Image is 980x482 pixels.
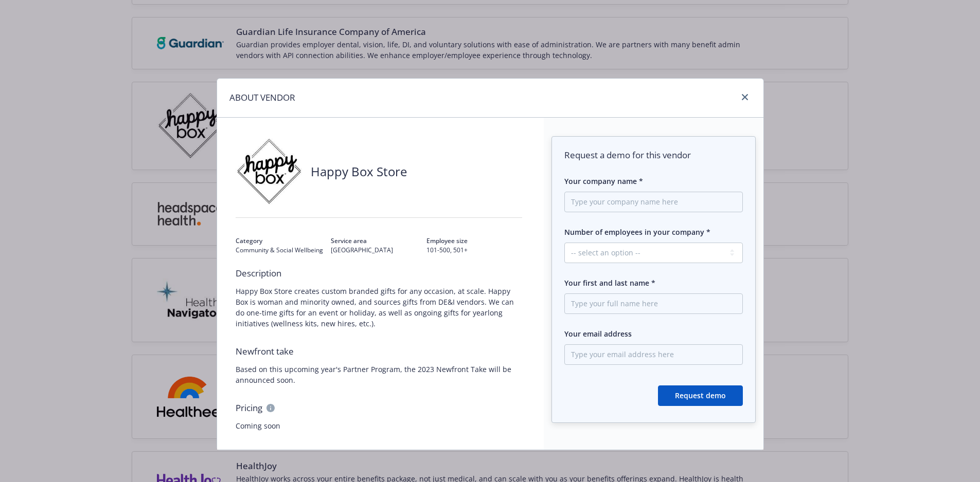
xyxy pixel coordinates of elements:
[331,246,426,255] span: [GEOGRAPHIC_DATA]
[311,162,407,181] span: Happy Box Store
[236,286,523,329] span: Happy Box Store creates custom branded gifts for any occasion, at scale. Happy Box is woman and m...
[564,149,742,161] span: Request a demo for this vendor
[236,136,302,207] img: Vendor logo for Happy Box Store
[426,246,522,255] span: 101-500, 501+
[658,385,743,406] button: Request demo
[675,391,726,400] span: Request demo
[564,329,632,339] span: Your email address
[236,345,523,358] span: Newfront take
[236,420,523,431] span: Coming soon
[236,246,331,255] span: Community & Social Wellbeing
[236,402,262,414] span: Pricing
[564,278,655,288] span: Your first and last name *
[564,344,742,365] input: Type your email address here
[229,91,295,104] h1: ABOUT VENDOR
[564,227,710,237] span: Number of employees in your company *
[564,293,742,314] input: Type your full name here
[331,236,426,246] span: Service area
[739,91,751,103] a: close
[236,364,523,385] span: Based on this upcoming year's Partner Program, the 2023 Newfront Take will be announced soon.
[564,192,742,212] input: Type your company name here
[236,267,523,280] span: Description
[564,176,643,186] span: Your company name *
[236,236,331,246] span: Category
[426,236,522,246] span: Employee size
